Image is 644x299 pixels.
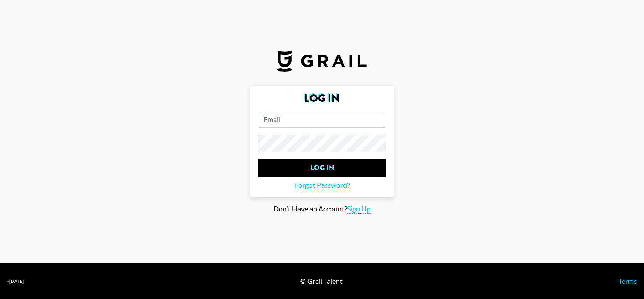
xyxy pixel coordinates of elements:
[300,277,343,286] div: © Grail Talent
[258,93,386,104] h2: Log In
[295,181,350,190] span: Forgot Password?
[619,277,637,285] a: Terms
[258,111,386,128] input: Email
[7,204,637,214] div: Don't Have an Account?
[258,159,386,177] input: Log In
[277,50,367,72] img: Grail Talent Logo
[347,204,371,214] span: Sign Up
[7,278,24,284] div: v [DATE]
